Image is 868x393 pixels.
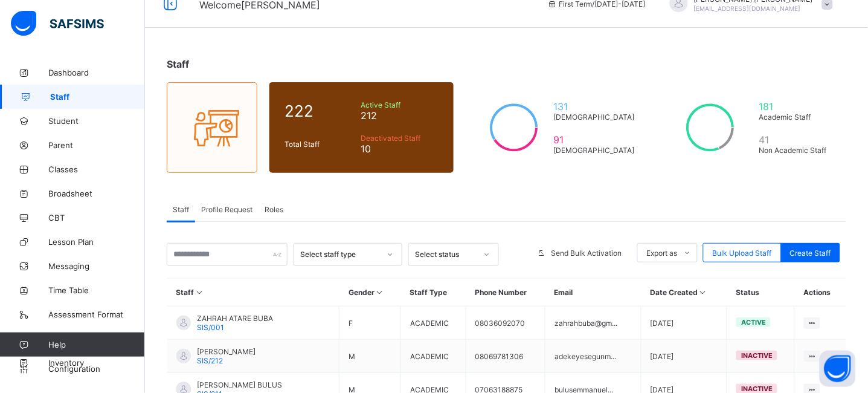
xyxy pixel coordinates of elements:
span: 91 [554,134,635,146]
span: Active Staff [361,100,439,109]
div: Select staff type [300,250,380,259]
span: Staff [50,92,145,102]
span: Staff [173,205,189,214]
th: Phone Number [466,279,545,307]
span: 10 [361,143,439,155]
td: zahrahbuba@gm... [545,307,641,340]
span: 131 [554,100,635,112]
span: CBT [48,213,145,222]
td: ACADEMIC [401,307,466,340]
i: Sort in Ascending Order [194,288,205,297]
span: [EMAIL_ADDRESS][DOMAIN_NAME] [694,5,801,12]
span: Dashboard [48,68,145,77]
span: 181 [759,100,831,112]
div: Total Staff [281,137,358,152]
span: Classes [48,164,145,174]
span: Configuration [48,364,144,374]
td: 08036092070 [466,307,545,340]
span: Assessment Format [48,310,145,319]
span: Broadsheet [48,189,145,198]
th: Gender [339,279,401,307]
th: Email [545,279,641,307]
span: 212 [361,109,439,122]
span: inactive [741,351,773,360]
td: F [339,307,401,340]
span: Profile Request [201,205,252,214]
td: M [339,340,401,373]
span: Messaging [48,261,145,271]
span: ZAHRAH ATARE BUBA [197,314,273,323]
th: Date Created [641,279,727,307]
span: [PERSON_NAME] [197,347,256,356]
span: inactive [741,385,773,393]
td: ACADEMIC [401,340,466,373]
span: Parent [48,140,145,150]
span: Student [48,116,145,126]
span: 222 [285,102,355,120]
i: Sort in Ascending Order [698,288,708,297]
span: Staff [167,58,189,70]
span: Deactivated Staff [361,134,439,143]
span: Non Academic Staff [759,146,831,155]
span: Academic Staff [759,112,831,122]
span: Lesson Plan [48,237,145,247]
th: Staff [167,279,339,307]
button: Open asap [820,351,856,387]
span: SIS/212 [197,356,223,365]
th: Status [727,279,795,307]
td: [DATE] [641,307,727,340]
span: Bulk Upload Staff [713,248,772,258]
th: Actions [795,279,846,307]
span: Send Bulk Activation [551,248,622,258]
span: 41 [759,134,831,146]
span: Create Staff [790,248,831,258]
span: [DEMOGRAPHIC_DATA] [554,112,635,122]
span: Help [48,340,144,349]
span: Roles [265,205,283,214]
td: adekeyesegunm... [545,340,641,373]
td: [DATE] [641,340,727,373]
span: Export as [647,248,678,258]
td: 08069781306 [466,340,545,373]
span: [PERSON_NAME] BULUS [197,380,282,389]
span: SIS/001 [197,323,224,332]
i: Sort in Ascending Order [375,288,385,297]
span: [DEMOGRAPHIC_DATA] [554,146,635,155]
div: Select status [415,250,477,259]
span: Time Table [48,285,145,295]
span: active [741,318,766,326]
img: safsims [11,11,104,36]
th: Staff Type [401,279,466,307]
